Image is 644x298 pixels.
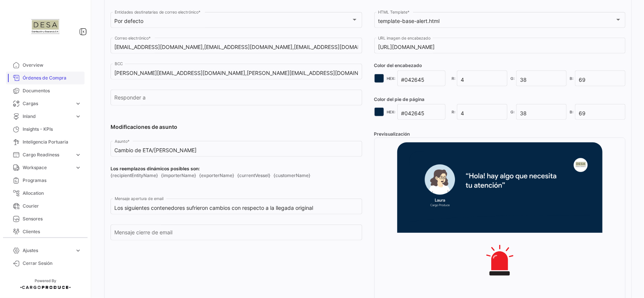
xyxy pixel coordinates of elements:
span: B: [570,109,573,115]
img: fe71e641-3ac4-4c5d-8997-ac72cb5318e8.jpg [26,9,64,47]
a: Programas [6,174,85,187]
span: Overview [23,62,81,69]
span: G: [510,109,515,115]
span: Courier [23,203,81,209]
span: HEX: [387,109,396,115]
a: Sensores [6,212,85,225]
span: {currentVessel} [237,172,271,179]
span: HEX: [387,75,396,81]
span: R: [452,109,455,115]
span: Insights - KPIs [23,126,81,133]
span: Cargo Readiness [23,151,72,158]
span: Inteligencia Portuaria [23,139,81,145]
span: expand_more [75,164,81,171]
mat-select-trigger: template-base-alert.html [378,18,440,24]
span: {recipientEntityName} [111,172,158,179]
img: Header+Alarma+DESA.png [409,151,590,222]
a: Insights - KPIs [6,123,85,136]
span: Cargas [23,100,72,107]
a: Clientes [6,225,85,238]
span: R: [452,75,455,81]
span: expand_more [75,151,81,158]
span: Sensores [23,215,81,222]
span: Ajustes [23,247,72,254]
span: Órdenes de Compra [23,75,81,81]
a: Overview [6,59,85,72]
span: Previsualización [374,131,410,137]
mat-select-trigger: Por defecto [115,18,144,24]
span: Allocation [23,190,81,197]
label: Modificaciones de asunto [111,123,362,131]
span: {exporterName} [199,172,234,179]
a: Allocation [6,187,85,200]
a: Inteligencia Portuaria [6,136,85,148]
div: Color del encabezado [374,62,626,69]
span: {customerName} [274,172,310,179]
span: Cerrar Sesión [23,260,81,267]
a: Courier [6,200,85,212]
a: Documentos [6,84,85,97]
span: Los reemplazos dinámicos posibles son: [111,165,362,172]
div: Color del pie de página [374,96,626,103]
span: Documentos [23,87,81,94]
span: Workspace [23,164,72,171]
span: {importerName} [161,172,196,179]
span: Programas [23,177,81,184]
span: Inland [23,113,72,120]
a: Órdenes de Compra [6,72,85,84]
span: G: [510,75,515,81]
span: B: [570,75,573,81]
span: expand_more [75,113,81,120]
span: expand_more [75,247,81,254]
span: expand_more [75,100,81,107]
span: Clientes [23,228,81,235]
